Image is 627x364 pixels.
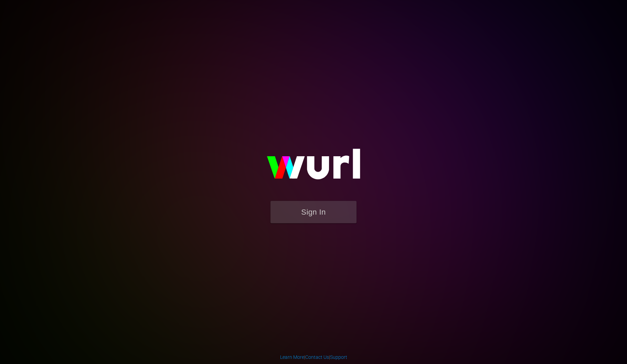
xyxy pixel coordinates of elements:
a: Learn More [280,354,304,360]
button: Sign In [270,201,357,223]
img: wurl-logo-on-black-223613ac3d8ba8fe6dc639794a292ebdb59501304c7dfd60c99c58986ef67473.svg [245,134,382,201]
a: Contact Us [305,354,329,360]
div: | | [280,354,347,361]
a: Support [330,354,347,360]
